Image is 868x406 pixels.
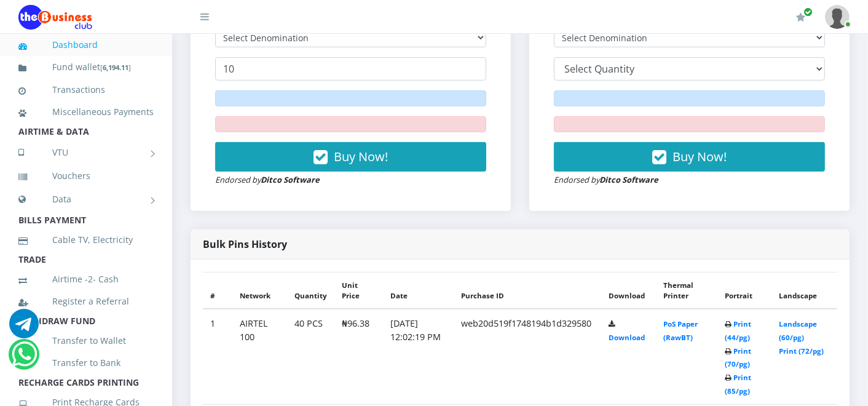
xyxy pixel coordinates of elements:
a: Dashboard [18,31,154,59]
span: Renew/Upgrade Subscription [803,7,813,17]
strong: Ditco Software [599,174,658,185]
th: Date [383,272,454,309]
a: Vouchers [18,162,154,190]
a: Print (85/pg) [725,373,751,396]
small: [ ] [100,63,131,72]
a: Transfer to Wallet [18,327,154,355]
a: Print (44/pg) [725,319,751,342]
i: Renew/Upgrade Subscription [796,12,805,22]
a: Print (70/pg) [725,346,751,369]
th: # [203,272,232,309]
span: Buy Now! [334,148,388,165]
a: VTU [18,137,154,168]
a: Print (72/pg) [779,346,824,356]
img: Logo [18,5,92,30]
th: Purchase ID [454,272,601,309]
th: Landscape [772,272,837,309]
th: Quantity [287,272,334,309]
th: Portrait [717,272,771,309]
a: Landscape (60/pg) [779,319,818,342]
img: User [825,5,850,29]
a: Chat for support [9,318,39,338]
td: ₦96.38 [334,309,383,404]
a: Download [609,333,645,342]
a: Transactions [18,76,154,104]
b: 6,194.11 [103,63,128,72]
a: Transfer to Bank [18,349,154,377]
a: PoS Paper (RawBT) [663,319,698,342]
a: Airtime -2- Cash [18,265,154,293]
th: Download [601,272,656,309]
td: AIRTEL 100 [232,309,287,404]
th: Network [232,272,287,309]
td: web20d519f1748194b1d329580 [454,309,601,404]
td: 40 PCS [287,309,334,404]
button: Buy Now! [215,142,486,172]
th: Thermal Printer [656,272,717,309]
a: Miscellaneous Payments [18,98,154,126]
input: Enter Quantity [215,57,486,81]
strong: Bulk Pins History [203,237,287,251]
a: Chat for support [12,349,37,369]
td: 1 [203,309,232,404]
a: Cable TV, Electricity [18,226,154,254]
a: Data [18,184,154,215]
small: Endorsed by [554,174,658,185]
small: Endorsed by [215,174,320,185]
button: Buy Now! [554,142,825,172]
span: Buy Now! [673,148,727,165]
a: Fund wallet[6,194.11] [18,53,154,82]
strong: Ditco Software [261,174,320,185]
a: Register a Referral [18,287,154,316]
td: [DATE] 12:02:19 PM [383,309,454,404]
th: Unit Price [334,272,383,309]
